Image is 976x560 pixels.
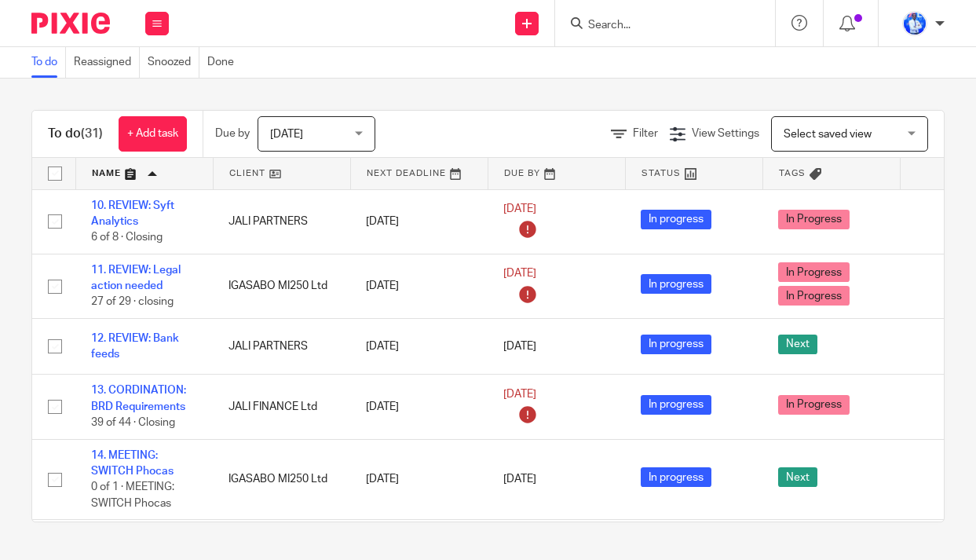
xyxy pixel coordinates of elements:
[778,467,817,487] span: Next
[350,439,488,520] td: [DATE]
[641,467,711,487] span: In progress
[778,210,850,229] span: In Progress
[91,333,179,360] a: 12. REVIEW: Bank feeds
[213,439,350,520] td: IGASABO MI250 Ltd
[213,375,350,439] td: JALI FINANCE Ltd
[503,341,536,352] span: [DATE]
[350,318,488,374] td: [DATE]
[641,210,711,229] span: In progress
[74,47,140,78] a: Reassigned
[503,268,536,279] span: [DATE]
[81,127,103,140] span: (31)
[119,116,187,152] a: + Add task
[48,126,103,142] h1: To do
[778,286,850,306] span: In Progress
[503,474,536,485] span: [DATE]
[91,481,174,509] span: 0 of 1 · MEETING: SWITCH Phocas
[91,200,174,227] a: 10. REVIEW: Syft Analytics
[207,47,242,78] a: Done
[148,47,199,78] a: Snoozed
[503,203,536,214] span: [DATE]
[784,129,872,140] span: Select saved view
[641,395,711,415] span: In progress
[213,318,350,374] td: JALI PARTNERS
[91,232,163,243] span: 6 of 8 · Closing
[779,169,806,178] span: Tags
[587,19,728,33] input: Search
[91,450,174,477] a: 14. MEETING: SWITCH Phocas
[31,13,110,34] img: Pixie
[213,189,350,254] td: JALI PARTNERS
[91,297,174,308] span: 27 of 29 · closing
[91,265,181,291] a: 11. REVIEW: Legal action needed
[91,417,175,428] span: 39 of 44 · Closing
[902,11,927,36] img: WhatsApp%20Image%202022-01-17%20at%2010.26.43%20PM.jpeg
[641,274,711,294] span: In progress
[31,47,66,78] a: To do
[692,128,759,139] span: View Settings
[270,129,303,140] span: [DATE]
[778,262,850,282] span: In Progress
[350,375,488,439] td: [DATE]
[641,335,711,354] span: In progress
[778,395,850,415] span: In Progress
[503,389,536,400] span: [DATE]
[350,254,488,318] td: [DATE]
[215,126,250,141] p: Due by
[91,385,186,412] a: 13. CORDINATION: BRD Requirements
[778,335,817,354] span: Next
[633,128,658,139] span: Filter
[350,189,488,254] td: [DATE]
[213,254,350,318] td: IGASABO MI250 Ltd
